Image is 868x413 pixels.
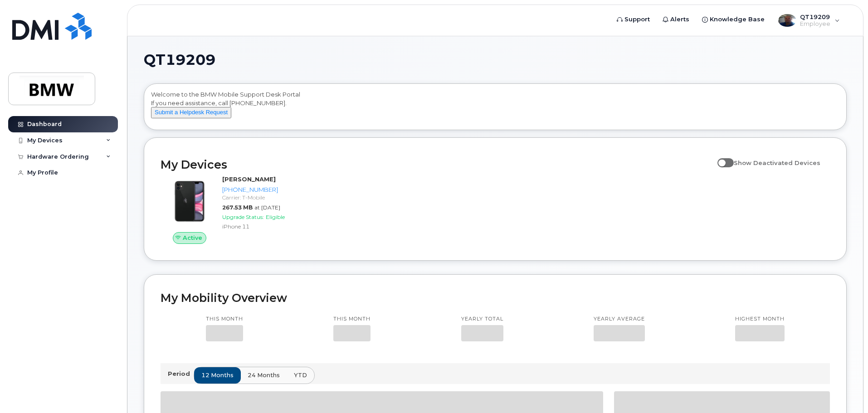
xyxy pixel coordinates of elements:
p: Yearly average [594,316,645,323]
span: Active [183,233,202,242]
span: 24 months [248,371,280,379]
div: Carrier: T-Mobile [222,194,316,201]
p: Yearly total [461,316,503,323]
span: Eligible [266,214,285,220]
p: This month [206,316,243,323]
span: YTD [294,371,307,379]
span: at [DATE] [254,204,280,211]
p: Period [168,369,194,378]
strong: [PERSON_NAME] [222,175,276,183]
span: QT19209 [144,53,215,67]
button: Submit a Helpdesk Request [151,107,231,118]
div: Welcome to the BMW Mobile Support Desk Portal If you need assistance, call [PHONE_NUMBER]. [151,90,839,126]
a: Submit a Helpdesk Request [151,108,231,116]
a: Active[PERSON_NAME][PHONE_NUMBER]Carrier: T-Mobile267.53 MBat [DATE]Upgrade Status:EligibleiPhone 11 [161,175,320,244]
div: [PHONE_NUMBER] [222,185,316,194]
p: Highest month [735,316,785,323]
span: 267.53 MB [222,204,253,211]
div: iPhone 11 [222,223,316,230]
span: Upgrade Status: [222,214,264,220]
h2: My Devices [161,158,713,171]
p: This month [333,316,371,323]
h2: My Mobility Overview [161,291,830,305]
img: iPhone_11.jpg [168,180,211,223]
span: Show Deactivated Devices [734,159,820,166]
input: Show Deactivated Devices [717,154,725,161]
